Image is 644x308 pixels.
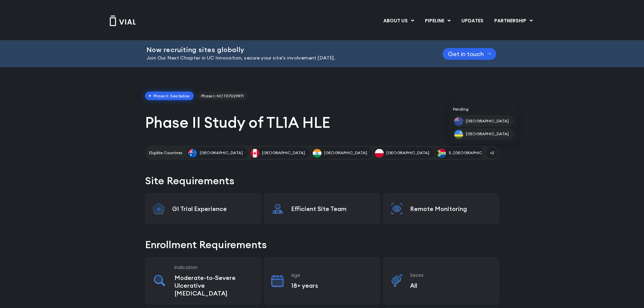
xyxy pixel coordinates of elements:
h2: Enrollment Requirements [145,237,499,252]
img: New Zealand [454,117,463,126]
a: Get in touch [443,48,497,60]
a: PARTNERSHIPMenu Toggle [489,15,538,27]
span: [GEOGRAPHIC_DATA] [466,118,509,124]
img: S. Africa [437,149,446,158]
h3: Age [291,272,373,278]
h2: Now recruiting sites globally [146,46,426,53]
p: 18+ years [291,282,373,289]
a: Phase I: NCT07029971 [197,92,248,100]
p: Efficient Site Team [291,205,373,213]
span: +2 [486,147,498,159]
h3: Indication [174,264,254,270]
span: [GEOGRAPHIC_DATA] [262,150,305,156]
p: GI Trial Experience [172,205,254,213]
span: [GEOGRAPHIC_DATA] [200,150,243,156]
span: Get in touch [448,51,484,56]
p: Remote Monitoring [410,205,492,213]
a: PIPELINEMenu Toggle [420,15,456,27]
p: All [410,282,492,289]
h1: Phase II Study of TL1A HLE [145,113,499,132]
img: Poland [375,149,384,158]
p: Moderate-to-Severe Ulcerative [MEDICAL_DATA] [174,274,254,297]
p: Join Our Next Chapter in UC Innovation, secure your site’s involvement [DATE]. [146,54,426,62]
span: Phase II: See below [145,92,194,100]
span: S. [GEOGRAPHIC_DATA] [449,150,496,156]
a: UPDATES [456,15,488,27]
h3: Sexes [410,272,492,278]
span: [GEOGRAPHIC_DATA] [324,150,367,156]
img: India [313,149,321,158]
img: Vial Logo [109,16,136,26]
img: Australia [188,149,197,158]
img: Rwanda [454,130,463,139]
span: [GEOGRAPHIC_DATA] [466,131,509,137]
span: [GEOGRAPHIC_DATA] [386,150,429,156]
h2: Pending [453,106,514,112]
img: Canada [251,149,259,158]
a: ABOUT USMenu Toggle [378,15,419,27]
h2: Site Requirements [145,173,499,188]
h2: Eligible Countries [149,150,182,156]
